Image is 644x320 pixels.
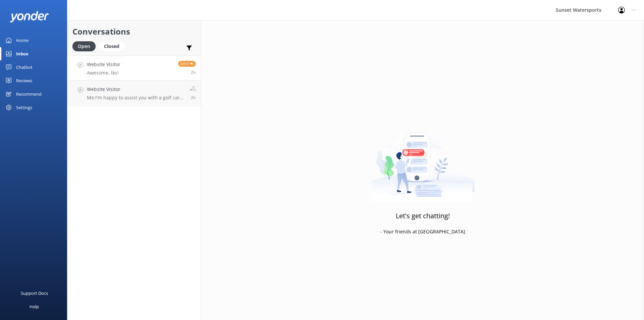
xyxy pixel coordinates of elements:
span: 09:50am 11-Aug-2025 (UTC -05:00) America/Cancun [191,70,196,75]
div: Recommend [16,87,42,101]
div: Help [30,300,39,313]
div: Chatbot [16,60,33,74]
img: yonder-white-logo.png [10,11,49,22]
div: Reviews [16,74,32,87]
div: Support Docs [21,286,48,300]
div: Closed [99,41,124,51]
span: 09:37am 11-Aug-2025 (UTC -05:00) America/Cancun [191,95,196,100]
h4: Website Visitor [87,61,120,68]
a: Closed [99,42,128,50]
h2: Conversations [72,25,196,38]
p: Me: I'm happy to assist you with a golf cart for your day in [GEOGRAPHIC_DATA]! We have pickup lo... [87,95,185,101]
div: Open [72,41,96,51]
div: Settings [16,101,32,114]
h3: Let's get chatting! [396,211,450,221]
span: Reply [178,61,196,67]
h4: Website Visitor [87,86,185,93]
div: Home [16,34,29,47]
a: Open [72,42,99,50]
p: - Your friends at [GEOGRAPHIC_DATA] [380,228,465,235]
div: Inbox [16,47,29,60]
img: artwork of a man stealing a conversation from at giant smartphone [371,118,475,202]
a: Website VisitorAwesome, tks!Reply2h [67,55,201,81]
p: Awesome, tks! [87,70,120,76]
a: Website VisitorMe:I'm happy to assist you with a golf cart for your day in [GEOGRAPHIC_DATA]! We ... [67,81,201,106]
